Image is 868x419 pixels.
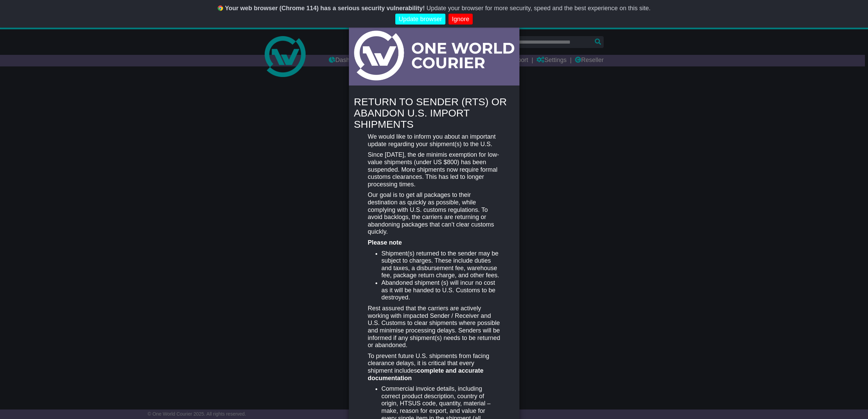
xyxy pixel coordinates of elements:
[381,250,500,279] li: Shipment(s) returned to the sender may be subject to charges. These include duties and taxes, a d...
[381,279,500,301] li: Abandoned shipment (s) will incur no cost as it will be handed to U.S. Customs to be destroyed.
[395,14,445,25] a: Update browser
[368,151,500,188] p: Since [DATE], the de minimis exemption for low-value shipments (under US $800) has been suspended...
[368,239,402,246] strong: Please note
[448,14,473,25] a: Ignore
[368,133,500,148] p: We would like to inform you about an important update regarding your shipment(s) to the U.S.
[368,353,500,382] p: To prevent future U.S. shipments from facing clearance delays, it is critical that every shipment...
[368,305,500,349] p: Rest assured that the carriers are actively working with impacted Sender / Receiver and U.S. Cust...
[368,191,500,236] p: Our goal is to get all packages to their destination as quickly as possible, while complying with...
[354,96,514,130] h4: RETURN TO SENDER (RTS) OR ABANDON U.S. IMPORT SHIPMENTS
[426,5,650,12] span: Update your browser for more security, speed and the best experience on this site.
[354,31,514,80] img: Light
[368,367,483,382] strong: complete and accurate documentation
[225,5,425,12] b: Your web browser (Chrome 114) has a serious security vulnerability!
